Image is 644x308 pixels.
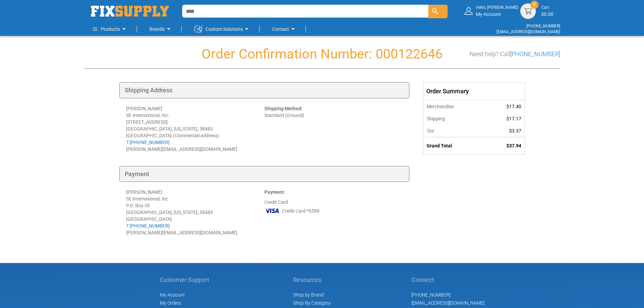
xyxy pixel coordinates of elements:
div: Standard (Ground) [264,105,403,152]
strong: Payment: [264,189,285,195]
th: Shipping [423,113,485,125]
small: Cart [541,5,553,10]
strong: Grand Total [427,143,452,148]
img: Fix Industrial Supply [91,6,169,17]
h5: Resources [293,277,331,283]
div: Order Summary [423,82,525,100]
th: Merchandise [423,100,485,113]
span: Credit Card *0599 [282,208,319,214]
h5: Customer Support [160,277,213,283]
a: [EMAIL_ADDRESS][DOMAIN_NAME] [411,300,484,306]
div: Credit Card [264,189,403,236]
a: [PHONE_NUMBER] [526,24,560,28]
h5: Connect [411,277,484,283]
a: Brands [149,22,173,36]
span: $17.40 [506,104,521,109]
a: [PHONE_NUMBER] [130,223,170,229]
a: Custom Solutions [194,22,251,36]
a: [PHONE_NUMBER] [130,140,170,145]
th: Tax [423,125,485,137]
img: VI [264,206,280,216]
a: Contact [272,22,297,36]
span: $37.94 [506,143,521,148]
a: Shop by Brand [293,292,324,298]
div: [PERSON_NAME] SE International, Inc. P.O. Box 39 [GEOGRAPHIC_DATA], [US_STATE], 38483 [GEOGRAPHIC... [126,189,264,236]
a: store logo [91,6,169,17]
a: Shop By Category [293,300,331,306]
a: [PHONE_NUMBER] [411,292,450,298]
div: My Account [476,5,518,17]
span: My Account [160,292,185,298]
strong: Shipping Method: [264,106,303,111]
a: [EMAIL_ADDRESS][DOMAIN_NAME] [497,29,560,34]
small: Hello, [PERSON_NAME] [476,5,518,10]
h3: Need help? Call [470,51,560,57]
span: $17.17 [506,116,521,121]
a: Products [93,22,128,36]
span: $0.00 [541,11,553,17]
h1: Order Confirmation Number: 000122646 [84,47,560,62]
span: 0 [533,2,535,7]
a: [PHONE_NUMBER] [510,50,560,57]
span: My Orders [160,300,181,306]
div: [PERSON_NAME] SE International, Inc. [STREET_ADDRESS] [GEOGRAPHIC_DATA], [US_STATE], 38483 [GEOGR... [126,105,264,152]
div: Shipping Address [119,82,409,98]
div: Payment [119,166,409,182]
span: $3.37 [509,128,521,134]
